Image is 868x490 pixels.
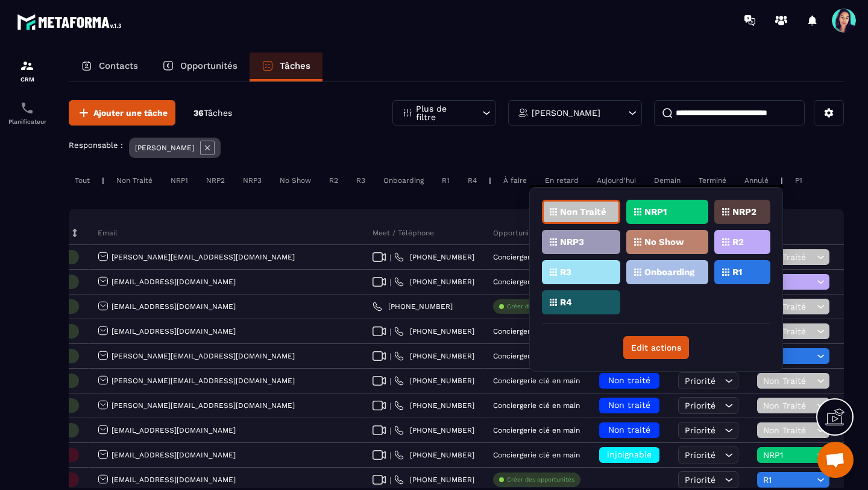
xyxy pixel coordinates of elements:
[763,475,814,485] span: R1
[93,107,168,119] span: Ajouter une tâche
[763,302,814,311] span: Non Traité
[394,351,474,361] a: [PHONE_NUMBER]
[394,376,474,386] a: [PHONE_NUMBER]
[110,173,159,188] div: Non Traité
[389,401,391,410] span: |
[763,351,814,361] span: R1
[608,375,650,385] span: Non traité
[389,426,391,435] span: |
[507,476,574,484] p: Créer des opportunités
[377,173,430,188] div: Onboarding
[763,450,814,460] span: NRP1
[493,401,580,410] p: Conciergerie clé en main
[3,92,51,134] a: schedulerschedulerPlanificateur
[560,208,606,216] p: Non Traité
[648,173,687,188] div: Demain
[732,208,756,216] p: NRP2
[69,100,175,126] button: Ajouter une tâche
[781,176,783,185] p: |
[323,173,344,188] div: R2
[394,326,474,336] a: [PHONE_NUMBER]
[493,253,580,261] p: Conciergerie clé en main
[644,268,694,276] p: Onboarding
[738,173,775,188] div: Annulé
[373,228,434,238] p: Meet / Téléphone
[98,228,118,238] p: Email
[394,252,474,262] a: [PHONE_NUMBER]
[608,400,650,410] span: Non traité
[389,352,391,361] span: |
[763,326,814,336] span: Non Traité
[493,426,580,434] p: Conciergerie clé en main
[532,109,600,117] p: [PERSON_NAME]
[237,173,268,188] div: NRP3
[763,376,814,386] span: Non Traité
[732,268,742,276] p: R1
[20,59,34,73] img: formation
[389,451,391,460] span: |
[560,238,584,246] p: NRP3
[436,173,456,188] div: R1
[135,144,194,152] p: [PERSON_NAME]
[394,450,474,460] a: [PHONE_NUMBER]
[250,52,322,81] a: Tâches
[817,442,854,478] div: Ouvrir le chat
[69,141,123,150] p: Responsable :
[394,425,474,435] a: [PHONE_NUMBER]
[274,173,317,188] div: No Show
[200,173,231,188] div: NRP2
[389,278,391,287] span: |
[763,277,814,287] span: R2
[394,277,474,287] a: [PHONE_NUMBER]
[20,101,34,115] img: scheduler
[685,425,715,435] span: Priorité
[644,208,667,216] p: NRP1
[416,104,469,121] p: Plus de filtre
[623,336,689,359] button: Edit actions
[165,173,194,188] div: NRP1
[685,376,715,386] span: Priorité
[685,401,715,410] span: Priorité
[3,49,51,92] a: formationformationCRM
[389,253,391,262] span: |
[789,173,808,188] div: P1
[489,176,491,185] p: |
[493,228,536,238] p: Opportunité
[497,173,533,188] div: À faire
[608,425,650,434] span: Non traité
[3,118,51,125] p: Planificateur
[3,76,51,83] p: CRM
[493,352,580,360] p: Conciergerie clé en main
[644,238,684,246] p: No Show
[204,108,232,118] span: Tâches
[389,476,391,485] span: |
[763,425,814,435] span: Non Traité
[763,401,814,410] span: Non Traité
[693,173,732,188] div: Terminé
[17,11,125,33] img: logo
[607,450,652,459] span: injoignable
[193,107,232,119] p: 36
[389,327,391,336] span: |
[591,173,642,188] div: Aujourd'hui
[763,252,814,262] span: Non Traité
[350,173,371,188] div: R3
[280,60,310,71] p: Tâches
[560,268,571,276] p: R3
[493,278,580,286] p: Conciergerie clé en main
[394,475,474,485] a: [PHONE_NUMBER]
[732,238,744,246] p: R2
[69,52,150,81] a: Contacts
[394,401,474,410] a: [PHONE_NUMBER]
[99,60,138,71] p: Contacts
[560,298,572,307] p: R4
[389,377,391,386] span: |
[685,450,715,460] span: Priorité
[507,302,574,311] p: Créer des opportunités
[373,302,453,311] a: [PHONE_NUMBER]
[493,327,580,336] p: Conciergerie clé en main
[493,451,580,459] p: Conciergerie clé en main
[539,173,585,188] div: En retard
[493,377,580,385] p: Conciergerie clé en main
[685,475,715,485] span: Priorité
